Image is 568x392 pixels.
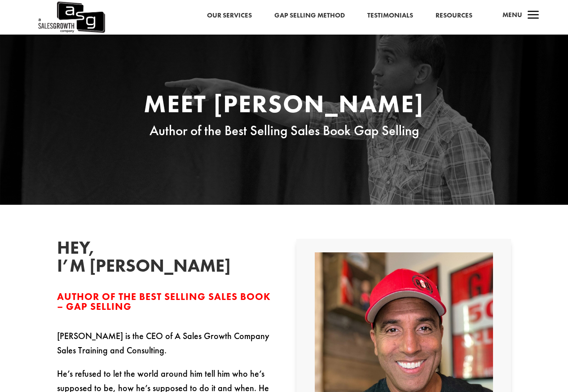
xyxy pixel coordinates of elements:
span: a [524,7,542,25]
span: Author of the Best Selling Sales Book – Gap Selling [57,290,271,313]
a: Gap Selling Method [274,10,345,22]
a: Resources [436,10,472,22]
a: Our Services [207,10,252,22]
h1: Meet [PERSON_NAME] [114,91,455,121]
p: [PERSON_NAME] is the CEO of A Sales Growth Company Sales Training and Consulting. [57,329,272,366]
h2: Hey, I’m [PERSON_NAME] [57,239,192,279]
span: Author of the Best Selling Sales Book Gap Selling [150,122,419,139]
a: Testimonials [367,10,413,22]
span: Menu [502,10,522,19]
